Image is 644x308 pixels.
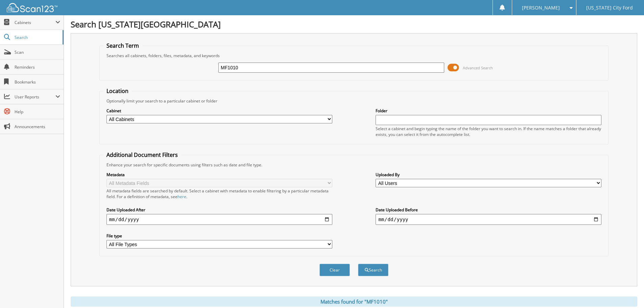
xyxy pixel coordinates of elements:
[103,53,605,58] div: Searches all cabinets, folders, files, metadata, and keywords
[15,79,60,85] span: Bookmarks
[103,87,132,95] legend: Location
[103,151,181,159] legend: Additional Document Filters
[376,108,601,114] label: Folder
[71,297,637,307] div: Matches found for "MF1010"
[319,264,350,276] button: Clear
[376,207,601,213] label: Date Uploaded Before
[522,6,560,10] span: [PERSON_NAME]
[15,94,55,100] span: User Reports
[15,34,59,40] span: Search
[586,6,633,10] span: [US_STATE] City Ford
[376,126,601,137] div: Select a cabinet and begin typing the name of the folder you want to search in. If the name match...
[376,172,601,177] label: Uploaded By
[177,194,186,199] a: here
[106,188,332,199] div: All metadata fields are searched by default. Select a cabinet with metadata to enable filtering b...
[376,214,601,225] input: end
[15,124,60,129] span: Announcements
[71,19,637,30] h1: Search [US_STATE][GEOGRAPHIC_DATA]
[106,172,332,177] label: Metadata
[103,42,142,49] legend: Search Term
[15,109,60,115] span: Help
[463,65,493,70] span: Advanced Search
[106,233,332,239] label: File type
[7,3,57,12] img: scan123-logo-white.svg
[15,20,55,25] span: Cabinets
[103,98,605,104] div: Optionally limit your search to a particular cabinet or folder
[15,64,60,70] span: Reminders
[106,108,332,114] label: Cabinet
[358,264,388,276] button: Search
[106,207,332,213] label: Date Uploaded After
[106,214,332,225] input: start
[103,162,605,168] div: Enhance your search for specific documents using filters such as date and file type.
[15,49,60,55] span: Scan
